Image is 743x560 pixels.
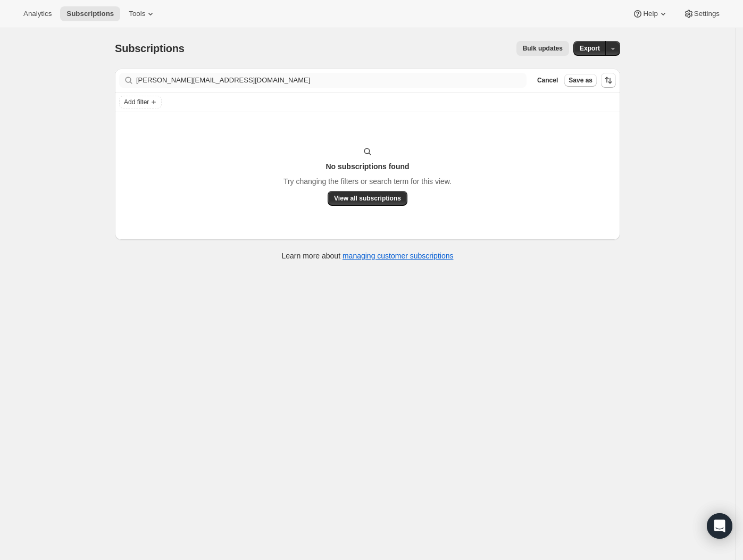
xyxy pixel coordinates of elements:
p: Learn more about [282,250,454,261]
button: Sort the results [601,73,616,88]
span: Subscriptions [115,43,185,54]
button: Help [626,6,674,21]
a: managing customer subscriptions [343,252,454,260]
span: Help [643,10,657,18]
span: View all subscriptions [334,194,401,203]
h3: No subscriptions found [325,161,409,172]
button: Bulk updates [516,41,569,56]
button: Subscriptions [60,6,120,21]
span: Add filter [124,98,149,106]
button: Cancel [533,74,562,87]
div: Open Intercom Messenger [707,513,732,539]
button: Settings [677,6,726,21]
span: Analytics [23,10,52,18]
button: Analytics [17,6,58,21]
button: Save as [564,74,597,87]
input: Filter subscribers [136,73,527,88]
span: Export [580,44,600,53]
span: Tools [129,10,145,18]
button: Add filter [119,96,162,108]
span: Subscriptions [66,10,114,18]
button: Tools [122,6,162,21]
p: Try changing the filters or search term for this view. [283,176,452,187]
button: Export [573,41,606,56]
button: View all subscriptions [328,191,407,206]
span: Bulk updates [523,44,563,53]
span: Settings [694,10,720,18]
span: Cancel [537,76,558,85]
span: Save as [569,76,592,85]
